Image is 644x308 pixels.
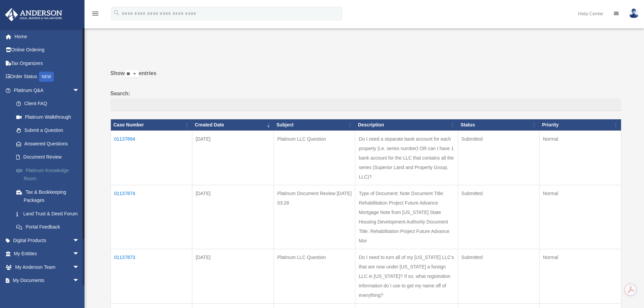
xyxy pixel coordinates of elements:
span: arrow_drop_down [73,274,86,288]
a: My Anderson Teamarrow_drop_down [5,260,90,274]
a: My Entitiesarrow_drop_down [5,247,90,261]
label: Search: [111,89,621,111]
th: Priority: activate to sort column ascending [539,119,621,131]
td: [DATE] [192,249,273,303]
a: Tax Organizers [5,56,90,70]
td: [DATE] [192,131,273,185]
td: Platinum LLC Question [274,131,355,185]
a: Answered Questions [9,137,86,150]
td: 01137873 [111,249,192,303]
a: Platinum Walkthrough [9,110,90,124]
a: Home [5,30,90,43]
a: Document Review [9,150,90,164]
a: Order StatusNEW [5,70,90,84]
td: Do I need a separate bank account for each property (i.e. series number) OR can I have 1 bank acc... [355,131,458,185]
i: menu [91,9,99,18]
a: Portal Feedback [9,220,90,234]
i: search [113,9,120,17]
span: arrow_drop_down [73,260,86,274]
a: Tax & Bookkeeping Packages [9,185,90,207]
td: Platinum Document Review [DATE] 03:28 [274,185,355,249]
span: arrow_drop_down [73,84,86,97]
input: Search: [111,98,621,111]
a: Submit a Question [9,124,90,137]
td: Normal [539,249,621,303]
td: Normal [539,185,621,249]
label: Show entries [111,69,621,85]
a: Platinum Q&Aarrow_drop_down [5,84,90,97]
img: User Pic [629,8,639,18]
a: menu [91,12,99,18]
th: Status: activate to sort column ascending [458,119,539,131]
td: Submitted [458,249,539,303]
td: 01137874 [111,185,192,249]
span: arrow_drop_down [73,234,86,247]
td: 01137894 [111,131,192,185]
a: Client FAQ [9,97,90,111]
td: Do I need to turn all of my [US_STATE] LLC's that are now under [US_STATE] a foreign LLC in [US_S... [355,249,458,303]
a: Digital Productsarrow_drop_down [5,234,90,247]
select: Showentries [125,70,139,78]
th: Created Date: activate to sort column ascending [192,119,273,131]
th: Description: activate to sort column ascending [355,119,458,131]
td: Submitted [458,185,539,249]
a: Land Trust & Deed Forum [9,207,90,220]
th: Subject: activate to sort column ascending [274,119,355,131]
th: Case Number: activate to sort column ascending [111,119,192,131]
td: Submitted [458,131,539,185]
div: NEW [39,72,54,82]
td: Platinum LLC Question [274,249,355,303]
img: Anderson Advisors Platinum Portal [3,8,64,21]
td: Type of Document: Note Document Title: Rehabilitation Project Future Advance Mortgage Note from [... [355,185,458,249]
td: Normal [539,131,621,185]
span: arrow_drop_down [73,247,86,261]
a: Online Ordering [5,43,90,57]
a: Platinum Knowledge Room [9,164,90,185]
td: [DATE] [192,185,273,249]
a: My Documentsarrow_drop_down [5,274,90,287]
